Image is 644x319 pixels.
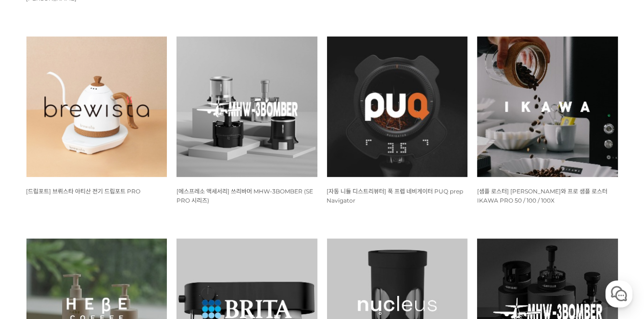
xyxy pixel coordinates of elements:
[477,37,618,178] img: IKAWA PRO 50, IKAWA PRO 100, IKAWA PRO 100X
[327,188,464,204] span: [자동 니들 디스트리뷰터] 푹 프렙 네비게이터 PUQ prep Navigator
[26,37,167,178] img: 브뤼스타, brewista, 아티산, 전기 드립포트
[477,187,607,204] a: [샘플 로스터] [PERSON_NAME]와 프로 샘플 로스터 IKAWA PRO 50 / 100 / 100X
[26,187,141,195] a: [드립포트] 브뤼스타 아티산 전기 드립포트 PRO
[124,239,185,263] a: 설정
[149,254,160,261] span: 설정
[63,239,124,263] a: 대화
[177,188,313,204] span: [에스프레소 액세서리] 쓰리바머 MHW-3BOMBER (SE PRO 시리즈)
[30,254,36,261] span: 홈
[88,254,100,262] span: 대화
[477,188,607,204] span: [샘플 로스터] [PERSON_NAME]와 프로 샘플 로스터 IKAWA PRO 50 / 100 / 100X
[177,187,313,204] a: [에스프레소 액세서리] 쓰리바머 MHW-3BOMBER (SE PRO 시리즈)
[177,37,317,178] img: 쓰리바머 MHW-3BOMBER SE PRO 시리즈
[327,187,464,204] a: [자동 니들 디스트리뷰터] 푹 프렙 네비게이터 PUQ prep Navigator
[26,188,141,195] span: [드립포트] 브뤼스타 아티산 전기 드립포트 PRO
[327,37,468,178] img: 푹 프레스 PUQ PRESS
[3,239,63,263] a: 홈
